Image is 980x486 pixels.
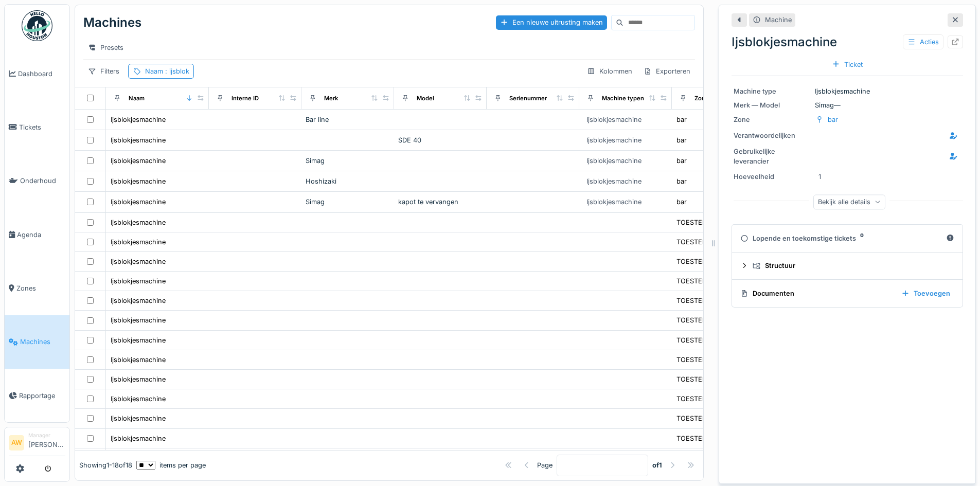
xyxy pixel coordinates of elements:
div: Lopende en toekomstige tickets [740,233,942,243]
div: Ijsblokjesmachine [111,237,166,247]
div: Ijsblokjesmachine [111,434,166,443]
div: Exporteren [639,64,695,79]
div: TOESTELLEN (bar) [676,276,736,286]
div: TOESTELLEN (bar) [676,335,736,345]
div: TOESTELLEN (bar) [676,296,736,305]
span: Tickets [19,122,65,132]
div: Zone [694,94,709,103]
div: bar [676,176,687,186]
div: Ijsblokjesmachine [111,197,166,207]
summary: Structuur [736,257,958,276]
div: 1 [818,172,821,182]
div: Machine type [734,86,811,96]
a: Machines [5,315,69,369]
span: : ijsblok [163,67,189,75]
div: Naam [129,94,145,103]
div: Page [537,461,553,471]
div: TOESTELLEN (bar) [676,394,736,404]
div: Acties [903,34,943,49]
a: Agenda [5,208,69,261]
div: Ticket [828,58,867,71]
div: Simag — [734,100,961,110]
div: Ijsblokjesmachine [111,413,166,423]
li: [PERSON_NAME] [28,431,65,454]
div: Ijsblokjesmachine [586,135,642,145]
div: TOESTELLEN (bar) [676,237,736,247]
div: Ijsblokjesmachine [111,156,166,166]
span: Agenda [17,230,65,240]
div: bar [676,156,687,166]
div: Ijsblokjesmachine [111,176,166,186]
div: Ijsblokjesmachine [111,296,166,305]
div: Ijsblokjesmachine [111,355,166,365]
div: Ijsblokjesmachine [111,335,166,345]
span: Onderhoud [20,176,65,186]
div: Ijsblokjesmachine [111,115,166,124]
a: AW Manager[PERSON_NAME] [9,431,65,456]
div: Interne ID [231,94,259,103]
div: Ijsblokjesmachine [111,374,166,384]
div: Filters [83,64,124,79]
div: TOESTELLEN (bar) [676,355,736,365]
div: Ijsblokjesmachine [111,315,166,325]
div: Ijsblokjesmachine [586,176,642,186]
div: Hoshizaki [306,176,390,186]
div: Ijsblokjesmachine [586,156,642,166]
div: TOESTELLEN (bar) [676,413,736,423]
div: Naam [145,66,189,76]
div: Machine typen [602,94,644,103]
div: Manager [28,431,65,439]
div: SDE 40 [398,135,483,145]
div: Machine [765,15,792,25]
div: TOESTELLEN (bar) [676,434,736,443]
div: TOESTELLEN (bar) [676,257,736,266]
div: Ijsblokjesmachine [111,135,166,145]
img: Badge_color-CXgf-gQk.svg [22,10,52,41]
div: bar [676,115,687,124]
div: Serienummer [509,94,547,103]
a: Dashboard [5,47,69,100]
span: Rapportage [19,391,65,401]
div: Bar line [306,115,390,124]
summary: Lopende en toekomstige tickets0 [736,229,958,248]
div: Simag [306,156,390,166]
li: AW [9,435,24,451]
div: TOESTELLEN (bar) [676,218,736,227]
div: Ijsblokjesmachine [734,86,961,96]
span: Dashboard [18,69,65,79]
div: bar [676,135,687,145]
div: Ijsblokjesmachine [586,115,642,124]
div: Structuur [753,261,950,271]
a: Zones [5,261,69,315]
div: Een nieuwe uitrusting maken [496,15,607,29]
a: Tickets [5,100,69,154]
a: Onderhoud [5,154,69,208]
div: Documenten [740,289,893,298]
strong: of 1 [652,461,662,471]
summary: DocumentenToevoegen [736,284,958,303]
div: Merk [324,94,338,103]
a: Rapportage [5,369,69,422]
div: items per page [136,461,206,471]
div: Kolommen [582,64,637,79]
div: TOESTELLEN (bar) [676,315,736,325]
div: Ijsblokjesmachine [732,33,963,51]
div: Model [417,94,434,103]
div: Presets [83,40,128,55]
div: bar [828,115,838,124]
div: Verantwoordelijken [734,131,811,140]
div: Toevoegen [897,286,954,300]
div: Hoeveelheid [734,172,811,182]
div: bar [676,197,687,207]
span: Zones [16,283,65,293]
div: Showing 1 - 18 of 18 [79,461,132,471]
div: Ijsblokjesmachine [111,394,166,404]
div: TOESTELLEN (bar) [676,374,736,384]
div: Machines [83,9,141,36]
div: Simag [306,197,390,207]
div: Ijsblokjesmachine [111,257,166,266]
div: Zone [734,115,811,124]
div: Ijsblokjesmachine [586,197,642,207]
div: Gebruikelijke leverancier [734,147,811,166]
div: Merk — Model [734,100,811,110]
